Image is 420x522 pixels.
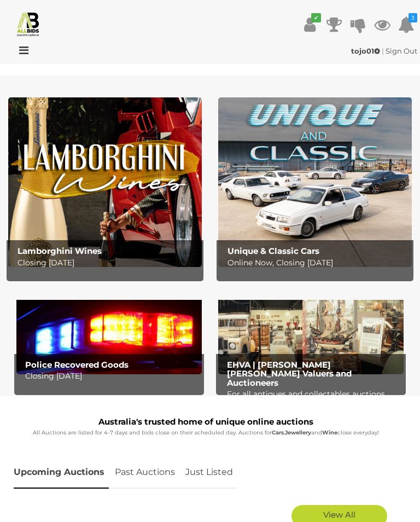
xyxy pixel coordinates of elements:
img: Lamborghini Wines [8,97,202,267]
i: 3 [409,13,417,22]
strong: Jewellery [285,429,311,436]
i: ✔ [311,13,321,22]
strong: Cars [272,429,284,436]
a: tojo01 [351,47,382,55]
p: All Auctions are listed for 4-7 days and bids close on their scheduled day. Auctions for , and cl... [14,428,398,438]
a: Lamborghini Wines Lamborghini Wines Closing [DATE] [8,97,202,267]
a: Unique & Classic Cars Unique & Classic Cars Online Now, Closing [DATE] [218,97,412,267]
span: View All [323,509,355,520]
img: Unique & Classic Cars [218,97,412,267]
a: Just Listed [181,456,237,489]
p: For all antiques and collectables auctions visit: EHVA [227,387,400,415]
strong: Wine [322,429,337,436]
b: Lamborghini Wines [17,246,102,256]
b: Police Recovered Goods [25,359,129,370]
strong: tojo01 [351,47,380,55]
p: Online Now, Closing [DATE] [227,256,409,270]
a: Police Recovered Goods Police Recovered Goods Closing [DATE] [16,289,202,374]
b: Unique & Classic Cars [227,246,319,256]
span: | [382,47,384,55]
a: 3 [398,15,415,34]
b: EHVA | [PERSON_NAME] [PERSON_NAME] Valuers and Auctioneers [227,359,352,388]
h1: Australia's trusted home of unique online auctions [14,417,398,427]
a: Upcoming Auctions [14,456,109,489]
a: EHVA | Evans Hastings Valuers and Auctioneers EHVA | [PERSON_NAME] [PERSON_NAME] Valuers and Auct... [218,289,404,374]
a: ✔ [302,15,318,34]
a: Sign Out [386,47,417,55]
img: EHVA | Evans Hastings Valuers and Auctioneers [218,289,404,374]
p: Closing [DATE] [25,369,199,383]
a: Past Auctions [110,456,179,489]
img: Police Recovered Goods [16,289,202,374]
p: Closing [DATE] [17,256,199,270]
img: Allbids.com.au [15,11,41,37]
